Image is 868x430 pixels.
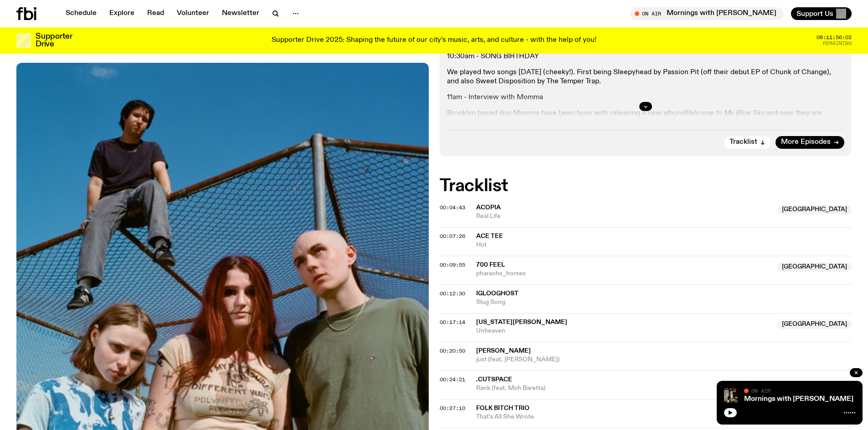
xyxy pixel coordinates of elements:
span: 00:20:50 [440,347,465,354]
button: 00:09:55 [440,263,465,268]
span: Real Life [476,212,772,221]
span: Unheaven [476,327,772,335]
button: 00:17:14 [440,320,465,325]
span: [GEOGRAPHIC_DATA] [777,263,852,272]
span: Iglooghost [476,290,519,297]
a: Newsletter [216,7,265,20]
a: Read [142,7,169,20]
span: 00:07:26 [440,233,465,240]
a: Volunteer [171,7,215,20]
button: 00:20:50 [440,349,465,354]
span: Ace Tee [476,233,503,239]
span: Support Us [796,10,833,18]
span: 00:17:14 [440,319,465,326]
span: Rank (feat. Moh Baretta) [476,384,852,393]
a: Schedule [60,7,102,20]
button: On AirMornings with [PERSON_NAME] [630,7,784,20]
img: Sam blankly stares at the camera, brightly lit by a camera flash wearing a hat collared shirt and... [724,388,739,403]
a: Mornings with [PERSON_NAME] [744,395,853,403]
p: Supporter Drive 2025: Shaping the future of our city’s music, arts, and culture - with the help o... [272,36,596,45]
span: On Air [751,388,770,394]
span: [GEOGRAPHIC_DATA] [777,205,852,214]
span: 700 Feel [476,262,505,268]
span: [GEOGRAPHIC_DATA] [777,320,852,329]
span: 00:27:10 [440,405,465,412]
p: 10:30am - SONG BIRTHDAY [447,52,845,61]
span: Slug Song [476,298,852,307]
h3: Supporter Drive [36,33,72,48]
span: 00:24:21 [440,376,465,383]
span: 00:04:43 [440,204,465,211]
span: Tracklist [729,139,757,146]
button: 00:07:26 [440,234,465,239]
span: pharaohs_horses [476,269,772,278]
button: 00:24:21 [440,377,465,382]
button: 00:04:43 [440,205,465,210]
span: Folk Bitch Trio [476,405,529,411]
span: [US_STATE][PERSON_NAME] [476,319,567,325]
span: 00:12:30 [440,290,465,297]
span: .cutspace [476,376,512,383]
a: Explore [104,7,140,20]
h2: Tracklist [440,178,852,194]
span: 08:11:56:02 [817,35,852,40]
span: More Episodes [781,139,831,146]
span: Acopia [476,204,501,211]
a: More Episodes [776,136,844,149]
button: Support Us [791,7,852,20]
p: We played two songs [DATE] (cheeky!). First being Sleepyhead by Passion Pit (off their debut EP o... [447,68,845,86]
button: Tracklist [724,136,771,149]
span: 00:09:55 [440,261,465,268]
span: [PERSON_NAME] [476,348,531,354]
span: just (feat. [PERSON_NAME]) [476,355,852,364]
span: That's All She Wrote [476,413,772,421]
span: Hot [476,241,852,249]
button: 00:12:30 [440,291,465,296]
button: 00:27:10 [440,406,465,411]
span: Remaining [823,41,852,46]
